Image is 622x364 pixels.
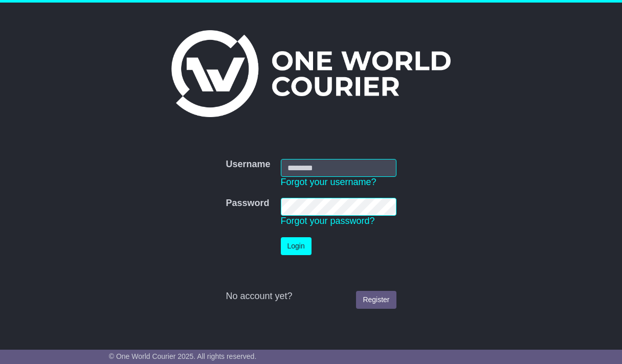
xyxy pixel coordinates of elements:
a: Forgot your password? [281,216,375,226]
a: Register [356,291,396,309]
label: Password [226,198,269,209]
img: One World [171,30,451,117]
button: Login [281,237,312,255]
a: Forgot your username? [281,177,376,187]
span: © One World Courier 2025. All rights reserved. [109,352,257,360]
div: No account yet? [226,291,396,302]
label: Username [226,159,270,170]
